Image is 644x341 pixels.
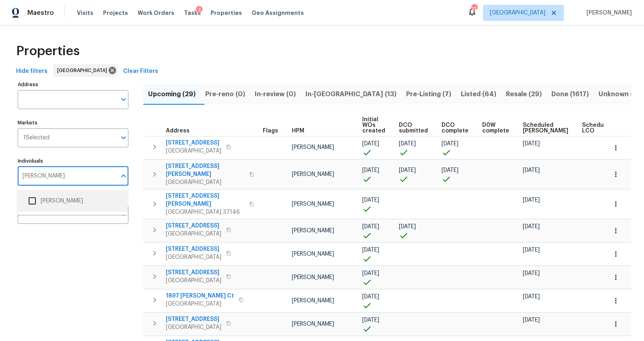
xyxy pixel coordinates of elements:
span: [PERSON_NAME] [292,201,334,207]
span: [DATE] [362,141,379,147]
span: Maestro [27,9,54,17]
span: [DATE] [362,247,379,253]
span: Initial WOs created [362,117,385,134]
span: [GEOGRAPHIC_DATA] [57,66,110,74]
button: Close [118,170,129,182]
span: [STREET_ADDRESS][PERSON_NAME] [166,162,244,178]
span: [DATE] [399,141,416,147]
span: [DATE] [523,141,540,147]
span: [STREET_ADDRESS] [166,139,221,147]
span: [GEOGRAPHIC_DATA] [166,253,221,261]
span: [PERSON_NAME] [292,145,334,150]
span: [DATE] [442,167,458,173]
div: 3 [196,6,202,14]
label: Markets [18,120,128,125]
button: Hide filters [13,64,51,79]
div: [GEOGRAPHIC_DATA] [53,64,118,77]
input: Search ... [18,167,116,186]
li: [PERSON_NAME] [24,192,122,209]
span: [STREET_ADDRESS] [166,222,221,230]
span: [GEOGRAPHIC_DATA] [490,9,545,17]
span: [DATE] [523,197,540,203]
span: In-review (0) [255,89,296,100]
span: [PERSON_NAME] [292,251,334,257]
span: In-[GEOGRAPHIC_DATA] (13) [305,89,396,100]
span: Projects [103,9,128,17]
span: 1 Selected [23,134,50,141]
span: 1897 [PERSON_NAME] Ct [166,292,234,300]
span: Flags [263,128,278,134]
span: [DATE] [523,224,540,229]
span: Pre-reno (0) [205,89,245,100]
button: Clear Filters [120,64,161,79]
span: Resale (29) [506,89,542,100]
span: [STREET_ADDRESS] [166,269,221,277]
span: Upcoming (29) [148,89,196,100]
span: Address [166,128,190,134]
span: Tasks [184,10,201,16]
span: DCO complete [442,122,469,134]
span: [STREET_ADDRESS] [166,245,221,253]
span: Listed (64) [461,89,496,100]
span: Geo Assignments [252,9,304,17]
span: [DATE] [523,167,540,173]
label: Address [18,82,128,87]
span: [DATE] [399,167,416,173]
span: Properties [16,47,80,55]
span: [DATE] [362,197,379,203]
span: [DATE] [399,224,416,229]
span: [DATE] [362,271,379,276]
span: Scheduled [PERSON_NAME] [523,122,568,134]
span: [PERSON_NAME] [292,228,334,234]
span: [DATE] [523,317,540,323]
span: [DATE] [362,294,379,300]
span: Work Orders [138,9,174,17]
span: [DATE] [523,271,540,276]
span: [PERSON_NAME] [292,275,334,280]
button: Open [118,132,129,143]
span: [GEOGRAPHIC_DATA] [166,147,221,155]
span: [STREET_ADDRESS][PERSON_NAME] [166,192,244,208]
span: DCO submitted [399,122,428,134]
span: Pre-Listing (7) [406,89,451,100]
span: Properties [211,9,242,17]
span: [DATE] [362,224,379,229]
span: Visits [77,9,93,17]
span: Hide filters [16,66,47,76]
label: Individuals [18,159,128,163]
span: Scheduled LCO [582,122,613,134]
span: [PERSON_NAME] [292,298,334,304]
span: [GEOGRAPHIC_DATA] 37146 [166,208,244,216]
span: [PERSON_NAME] [292,172,334,177]
span: [DATE] [523,294,540,300]
span: [GEOGRAPHIC_DATA] [166,178,244,186]
span: Done (1617) [551,89,589,100]
span: [GEOGRAPHIC_DATA] [166,323,221,331]
span: [DATE] [523,247,540,253]
span: [GEOGRAPHIC_DATA] [166,277,221,285]
span: Clear Filters [123,66,158,76]
span: Unknown (0) [599,89,640,100]
span: [DATE] [442,141,458,147]
span: HPM [292,128,304,134]
span: [DATE] [362,167,379,173]
span: D0W complete [482,122,509,134]
span: [DATE] [362,317,379,323]
div: 13 [471,5,477,13]
span: [PERSON_NAME] [292,321,334,327]
span: [GEOGRAPHIC_DATA] [166,300,234,308]
span: [STREET_ADDRESS] [166,315,221,323]
span: [PERSON_NAME] [583,9,632,17]
span: [GEOGRAPHIC_DATA] [166,230,221,238]
button: Open [118,94,129,105]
